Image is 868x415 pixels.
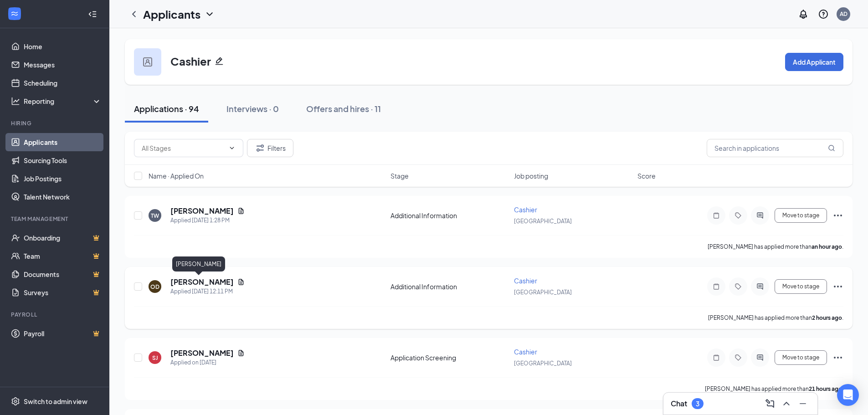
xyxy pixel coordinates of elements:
div: SJ [152,354,158,362]
div: Reporting [24,97,102,106]
b: 2 hours ago [812,314,842,321]
div: Offers and hires · 11 [306,103,381,114]
h5: [PERSON_NAME] [170,348,234,358]
a: Job Postings [24,169,102,188]
div: Applied on [DATE] [170,358,245,367]
div: Switch to admin view [24,397,87,406]
svg: Tag [733,354,744,361]
input: All Stages [142,143,225,153]
a: Scheduling [24,74,102,92]
span: Cashier [514,348,537,356]
svg: Filter [255,143,266,154]
svg: Minimize [797,398,808,409]
p: [PERSON_NAME] has applied more than . [708,243,843,251]
a: DocumentsCrown [24,265,102,283]
svg: Collapse [88,10,97,19]
div: Applied [DATE] 12:11 PM [170,287,245,296]
svg: Ellipses [832,352,843,363]
span: Score [637,171,656,180]
div: Applications · 94 [134,103,199,114]
svg: Note [711,354,722,361]
button: Minimize [796,396,810,411]
h1: Applicants [143,6,200,22]
a: PayrollCrown [24,324,102,343]
div: Interviews · 0 [226,103,279,114]
svg: Document [237,278,245,286]
span: Name · Applied On [149,171,204,180]
span: Stage [390,171,409,180]
svg: Settings [11,397,20,406]
div: Team Management [11,215,100,223]
div: 3 [696,400,699,408]
h5: [PERSON_NAME] [170,206,234,216]
svg: Ellipses [832,281,843,292]
svg: Tag [733,212,744,219]
div: TW [151,212,159,220]
div: Application Screening [390,353,508,362]
b: an hour ago [812,243,842,250]
button: Add Applicant [785,53,843,71]
button: ChevronUp [779,396,794,411]
span: Job posting [514,171,548,180]
div: Applied [DATE] 1:28 PM [170,216,245,225]
svg: Note [711,212,722,219]
h5: [PERSON_NAME] [170,277,234,287]
button: Move to stage [775,279,827,294]
svg: Ellipses [832,210,843,221]
svg: ChevronDown [204,9,215,20]
svg: Note [711,283,722,290]
svg: MagnifyingGlass [828,144,835,152]
h3: Chat [671,399,687,409]
span: Cashier [514,277,537,285]
svg: ChevronUp [781,398,792,409]
div: OD [150,283,159,291]
svg: ActiveChat [755,212,765,219]
a: Home [24,37,102,56]
span: Cashier [514,205,537,214]
div: Payroll [11,311,100,318]
a: TeamCrown [24,247,102,265]
svg: WorkstreamLogo [10,9,19,18]
svg: Document [237,207,245,215]
button: Filter Filters [247,139,293,157]
a: Applicants [24,133,102,151]
span: [GEOGRAPHIC_DATA] [514,289,572,296]
p: [PERSON_NAME] has applied more than . [705,385,843,393]
a: Sourcing Tools [24,151,102,169]
div: AD [840,10,847,18]
button: ComposeMessage [763,396,777,411]
svg: Pencil [215,56,224,66]
h3: Cashier [170,53,211,69]
svg: Notifications [798,9,809,20]
img: user icon [143,57,152,67]
button: Move to stage [775,350,827,365]
div: Open Intercom Messenger [837,384,859,406]
a: Talent Network [24,188,102,206]
div: Additional Information [390,211,508,220]
span: [GEOGRAPHIC_DATA] [514,218,572,225]
b: 21 hours ago [809,385,842,392]
span: [GEOGRAPHIC_DATA] [514,360,572,367]
p: [PERSON_NAME] has applied more than . [708,314,843,322]
button: Move to stage [775,208,827,223]
svg: ComposeMessage [765,398,776,409]
svg: ActiveChat [755,283,765,290]
svg: ActiveChat [755,354,765,361]
svg: Document [237,349,245,357]
a: SurveysCrown [24,283,102,302]
div: [PERSON_NAME] [172,256,225,272]
a: Messages [24,56,102,74]
a: OnboardingCrown [24,229,102,247]
svg: ChevronLeft [128,9,139,20]
div: Additional Information [390,282,508,291]
div: Hiring [11,119,100,127]
svg: QuestionInfo [818,9,829,20]
svg: Tag [733,283,744,290]
input: Search in applications [707,139,843,157]
svg: ChevronDown [228,144,236,152]
svg: Analysis [11,97,20,106]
